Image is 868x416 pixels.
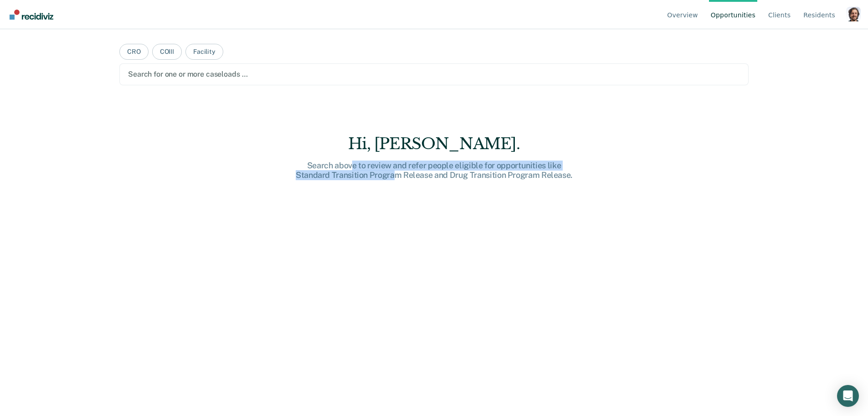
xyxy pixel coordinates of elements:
[152,44,182,60] button: COIII
[846,7,861,21] button: Profile dropdown button
[185,44,223,60] button: Facility
[837,385,859,407] div: Open Intercom Messenger
[119,44,149,60] button: CRO
[10,10,53,20] img: Recidiviz
[288,135,580,153] div: Hi, [PERSON_NAME].
[288,161,580,180] div: Search above to review and refer people eligible for opportunities like Standard Transition Progr...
